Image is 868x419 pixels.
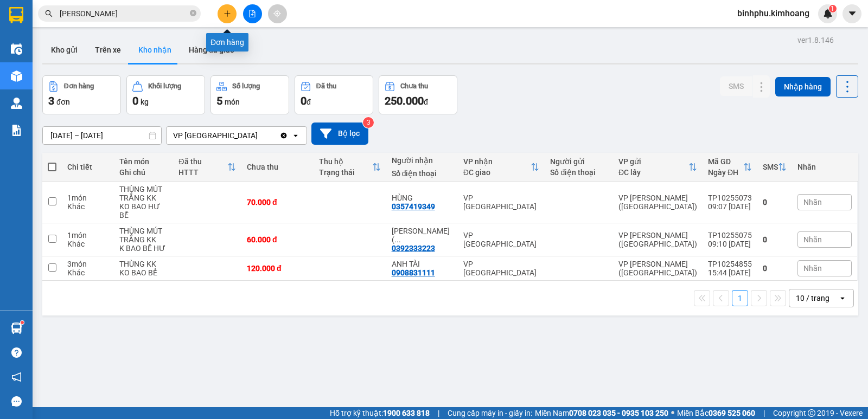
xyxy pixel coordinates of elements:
[11,372,22,382] span: notification
[618,260,697,277] div: VP [PERSON_NAME] ([GEOGRAPHIC_DATA])
[259,130,260,141] input: Selected VP Bình Phú.
[67,194,108,202] div: 1 món
[618,157,688,166] div: VP gửi
[45,10,53,17] span: search
[42,75,121,114] button: Đơn hàng3đơn
[60,8,188,20] input: Tìm tên, số ĐT hoặc mã đơn
[67,260,108,268] div: 3 món
[180,37,243,63] button: Hàng đã giao
[463,168,531,177] div: ĐC giao
[279,131,288,140] svg: Clear value
[291,131,300,140] svg: open
[708,260,752,268] div: TP10254855
[394,235,401,244] span: ...
[119,202,168,220] div: KO BAO HƯ BỂ
[243,4,262,23] button: file-add
[400,82,428,90] div: Chưa thu
[763,407,765,419] span: |
[618,231,697,248] div: VP [PERSON_NAME] ([GEOGRAPHIC_DATA])
[392,169,452,178] div: Số điện thoại
[392,260,452,268] div: ANH TÀI
[190,10,196,16] span: close-circle
[463,260,540,277] div: VP [GEOGRAPHIC_DATA]
[247,235,308,244] div: 60.000 đ
[119,260,168,268] div: THÙNG KK
[703,153,757,182] th: Toggle SortBy
[11,98,22,109] img: warehouse-icon
[141,98,149,106] span: kg
[708,157,743,166] div: Mã GD
[797,34,834,46] div: ver 1.8.146
[48,94,54,107] span: 3
[21,321,24,324] sup: 1
[729,7,818,20] span: binhphu.kimhoang
[268,4,287,23] button: aim
[178,157,227,166] div: Đã thu
[307,98,311,106] span: đ
[808,409,815,417] span: copyright
[314,153,386,182] th: Toggle SortBy
[671,411,674,415] span: ⚪️
[9,7,23,23] img: logo-vxr
[757,153,792,182] th: Toggle SortBy
[708,240,752,248] div: 09:10 [DATE]
[119,244,168,253] div: K BAO BỂ HƯ
[392,268,435,277] div: 0908831111
[67,240,108,248] div: Khác
[843,4,861,23] button: caret-down
[11,347,22,358] span: question-circle
[763,198,787,207] div: 0
[224,10,231,17] span: plus
[248,10,256,17] span: file-add
[448,407,532,419] span: Cung cấp máy in - giấy in:
[708,202,752,211] div: 09:07 [DATE]
[847,9,857,18] span: caret-down
[363,117,374,128] sup: 3
[463,157,531,166] div: VP nhận
[148,82,181,90] div: Khối lượng
[11,70,22,82] img: warehouse-icon
[569,409,668,417] strong: 0708 023 035 - 0935 103 250
[763,264,787,273] div: 0
[383,409,430,417] strong: 1900 633 818
[797,163,852,171] div: Nhãn
[458,153,545,182] th: Toggle SortBy
[64,82,94,90] div: Đơn hàng
[775,77,831,96] button: Nhập hàng
[803,235,822,244] span: Nhãn
[438,407,439,419] span: |
[708,268,752,277] div: 15:44 [DATE]
[708,231,752,240] div: TP10255075
[392,156,452,165] div: Người nhận
[173,130,258,141] div: VP [GEOGRAPHIC_DATA]
[247,163,308,171] div: Chưa thu
[86,37,130,63] button: Trên xe
[463,194,540,211] div: VP [GEOGRAPHIC_DATA]
[295,75,373,114] button: Đã thu0đ
[732,290,748,306] button: 1
[550,157,608,166] div: Người gửi
[119,157,168,166] div: Tên món
[709,409,755,417] strong: 0369 525 060
[829,5,837,12] sup: 1
[385,94,424,107] span: 250.000
[392,244,435,253] div: 0392333223
[273,10,281,17] span: aim
[210,75,289,114] button: Số lượng5món
[392,202,435,211] div: 0357419349
[618,168,688,177] div: ĐC lấy
[178,168,227,177] div: HTTT
[132,94,138,107] span: 0
[206,33,248,51] div: Đơn hàng
[67,231,108,240] div: 1 món
[247,264,308,273] div: 120.000 đ
[550,168,608,177] div: Số điện thoại
[43,127,161,144] input: Select a date range.
[119,268,168,277] div: KO BAO BỂ
[392,194,452,202] div: HÙNG
[796,293,829,304] div: 10 / trang
[225,98,240,106] span: món
[301,94,307,107] span: 0
[218,4,237,23] button: plus
[119,185,168,202] div: THÙNG MÚT TRẮNG KK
